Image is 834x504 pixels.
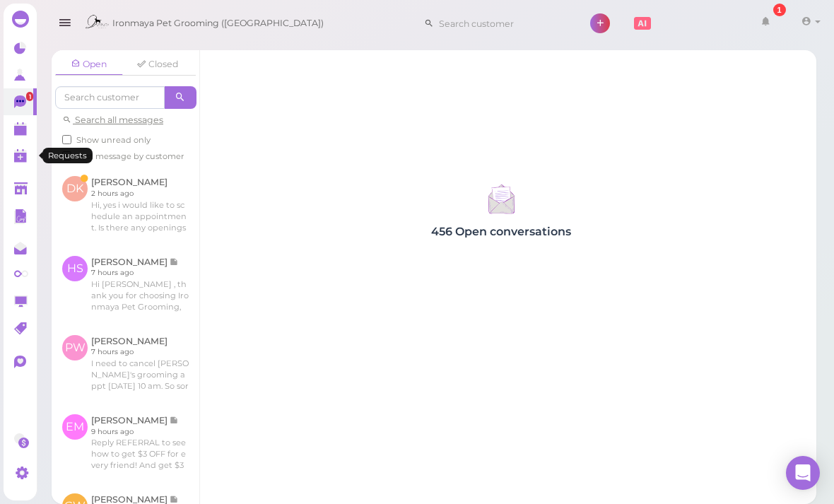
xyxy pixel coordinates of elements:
img: inbox-9a7a3d6b6c357613d87aa0edb30543fa.svg [483,180,520,218]
a: 1 [4,88,37,115]
span: Last message by customer [76,151,184,161]
h4: 456 Open conversations [200,225,802,238]
a: Open [55,54,123,76]
input: Search customer [55,86,165,109]
div: 1 [773,4,786,16]
a: Closed [124,54,192,75]
a: Search all messages [62,115,163,125]
div: Open Intercom Messenger [786,456,820,490]
div: Requests [42,148,93,163]
span: Show unread only [76,135,151,145]
input: Show unread only [62,135,71,144]
span: 1 [26,92,33,101]
input: Search customer [434,12,571,35]
span: Ironmaya Pet Grooming ([GEOGRAPHIC_DATA]) [112,4,324,43]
